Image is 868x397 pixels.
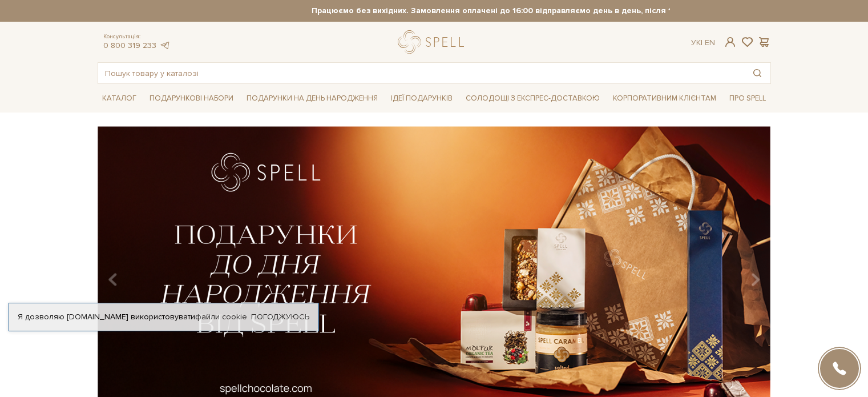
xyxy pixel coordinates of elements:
div: Ук [691,38,715,48]
a: telegram [159,41,171,50]
span: Ідеї подарунків [386,90,457,107]
a: Корпоративним клієнтам [608,89,721,108]
a: En [705,38,715,47]
input: Пошук товару у каталозі [98,63,744,83]
div: Я дозволяю [DOMAIN_NAME] використовувати [9,312,318,322]
span: Подарункові набори [145,90,238,107]
a: 0 800 319 233 [103,41,156,50]
a: файли cookie [195,312,247,322]
button: Пошук товару у каталозі [744,63,770,83]
a: Солодощі з експрес-доставкою [461,89,604,108]
span: Про Spell [725,90,770,107]
span: Консультація: [103,33,171,41]
span: Каталог [98,90,141,107]
span: Подарунки на День народження [242,90,382,107]
a: Погоджуюсь [251,312,309,322]
span: | [701,38,703,47]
